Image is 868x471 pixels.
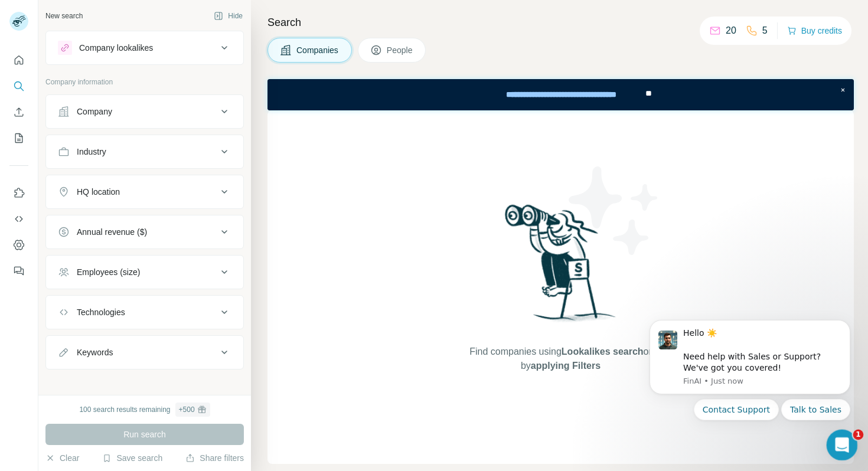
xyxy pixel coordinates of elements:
span: People [387,44,414,56]
div: 100 search results remaining [79,403,210,417]
button: Industry [46,138,243,166]
img: Surfe Illustration - Woman searching with binoculars [500,201,622,333]
button: Use Surfe on LinkedIn [9,182,28,204]
div: Annual revenue ($) [77,226,147,238]
button: Search [9,76,28,97]
button: Dashboard [9,234,28,256]
div: New search [45,11,83,21]
span: Find companies using or by [466,345,655,373]
h4: Search [267,14,854,31]
button: Enrich CSV [9,102,28,123]
button: Company [46,97,243,126]
button: Technologies [46,298,243,326]
p: 20 [726,24,736,38]
button: Feedback [9,260,28,282]
button: My lists [9,127,28,149]
div: Technologies [77,306,125,318]
button: Save search [102,452,162,464]
button: Use Surfe API [9,208,28,230]
div: Company lookalikes [79,42,153,54]
button: HQ location [46,178,243,206]
span: 1 [853,430,864,440]
iframe: Banner [267,79,854,110]
p: Company information [45,77,244,87]
iframe: Intercom live chat [827,430,858,461]
button: Employees (size) [46,258,243,286]
button: Company lookalikes [46,34,243,62]
div: Company [77,106,112,117]
div: Industry [77,146,106,158]
span: Companies [296,44,340,56]
div: Keywords [77,346,113,358]
button: Buy credits [787,22,842,39]
p: 5 [762,24,768,38]
button: Quick start [9,50,28,71]
iframe: Intercom notifications message [632,305,868,465]
button: Share filters [185,452,244,464]
img: Surfe Illustration - Stars [561,158,667,264]
span: Lookalikes search [562,346,644,356]
div: Employees (size) [77,266,140,278]
div: HQ location [77,186,120,198]
button: Annual revenue ($) [46,218,243,246]
button: Keywords [46,338,243,367]
div: + 500 [179,404,195,415]
button: Clear [45,452,79,464]
button: Hide [205,7,251,25]
span: applying Filters [531,361,601,371]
